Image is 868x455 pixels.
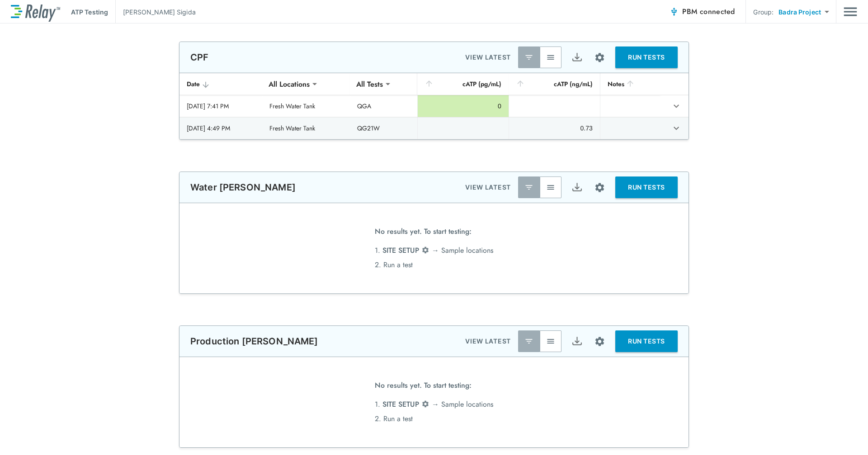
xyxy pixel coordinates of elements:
td: Fresh Water Tank [262,117,349,139]
p: VIEW LATEST [465,182,511,193]
li: 2. Run a test [375,412,493,426]
div: [DATE] 7:41 PM [187,102,255,111]
div: cATP (pg/mL) [425,79,501,89]
li: 1. → Sample locations [375,243,493,258]
img: Latest [524,53,533,62]
img: View All [546,337,555,346]
img: Settings Icon [594,336,605,347]
button: Site setup [588,176,612,200]
p: Water [PERSON_NAME] [190,182,296,193]
td: Fresh Water Tank [262,95,349,117]
p: [PERSON_NAME] Sigida [123,7,196,17]
p: Production [PERSON_NAME] [190,336,318,347]
th: Date [179,73,262,95]
p: ATP Testing [71,7,108,17]
p: Group: [753,7,774,17]
span: SITE SETUP [382,399,419,409]
img: Settings Icon [421,246,429,254]
li: 1. → Sample locations [375,397,493,412]
div: cATP (ng/mL) [516,79,593,89]
button: Site setup [588,330,612,353]
td: QG21W [350,117,417,139]
img: Settings Icon [594,52,605,63]
span: SITE SETUP [382,245,419,255]
p: VIEW LATEST [465,336,511,347]
span: No results yet. To start testing: [375,224,472,243]
img: Export Icon [571,336,583,347]
button: expand row [669,98,684,114]
div: 0.73 [516,124,593,133]
img: Latest [524,183,533,192]
span: PBM [682,5,735,18]
img: Export Icon [571,52,583,63]
img: Settings Icon [594,182,605,193]
span: connected [700,6,735,17]
div: All Locations [262,75,316,93]
img: Connected Icon [670,7,679,16]
button: expand row [669,121,684,136]
li: 2. Run a test [375,258,493,272]
button: Export [566,330,588,352]
table: sticky table [179,73,689,139]
img: View All [546,53,555,62]
img: Settings Icon [421,400,429,408]
iframe: Resource center [732,428,859,448]
div: [DATE] 4:49 PM [187,124,255,133]
div: 0 [425,102,501,111]
img: Drawer Icon [844,3,857,20]
td: QGA [350,95,417,117]
button: Export [566,46,588,68]
img: LuminUltra Relay [11,2,60,22]
button: RUN TESTS [615,176,678,198]
img: View All [546,183,555,192]
p: VIEW LATEST [465,52,511,63]
button: Export [566,176,588,198]
span: No results yet. To start testing: [375,378,472,397]
div: All Tests [350,75,389,93]
p: CPF [190,52,208,63]
button: Main menu [844,3,857,20]
img: Latest [524,337,533,346]
button: Site setup [588,46,612,70]
button: PBM connected [666,3,738,21]
img: Export Icon [571,182,583,193]
button: RUN TESTS [615,46,678,68]
div: Notes [608,79,653,89]
button: RUN TESTS [615,330,678,352]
